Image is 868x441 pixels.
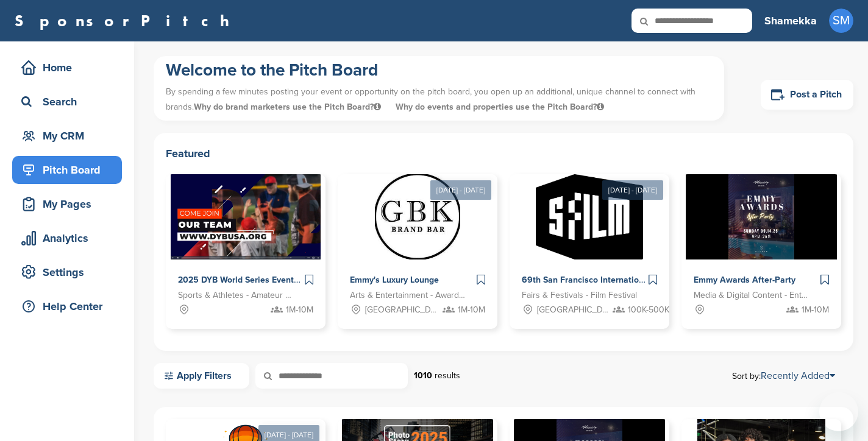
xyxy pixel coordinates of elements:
p: By spending a few minutes posting your event or opportunity on the pitch board, you open up an ad... [166,81,712,118]
span: results [435,370,460,381]
a: [DATE] - [DATE] Sponsorpitch & Emmy's Luxury Lounge Arts & Entertainment - Award Show [GEOGRAPHIC... [338,155,497,329]
a: Home [12,54,122,82]
a: [DATE] - [DATE] Sponsorpitch & 69th San Francisco International Film Festival Fairs & Festivals -... [510,155,669,329]
h3: Shamekka [764,12,817,29]
div: [DATE] - [DATE] [602,180,663,200]
div: Search [18,91,122,113]
span: 1M-10M [802,303,829,317]
strong: 1010 [414,370,432,381]
a: Help Center [12,292,122,320]
div: Pitch Board [18,159,122,181]
span: Emmy Awards After-Party [694,275,795,285]
span: 1M-10M [458,303,485,317]
div: [DATE] - [DATE] [430,180,491,200]
h2: Featured [166,145,841,162]
a: My CRM [12,122,122,150]
div: My Pages [18,193,122,215]
img: Sponsorpitch & [536,174,642,259]
a: Search [12,88,122,116]
span: Sports & Athletes - Amateur Sports Leagues [178,289,295,302]
span: 1M-10M [286,303,313,317]
iframe: Button to launch messaging window [819,392,858,431]
div: Help Center [18,295,122,317]
img: Sponsorpitch & [375,174,460,259]
span: Fairs & Festivals - Film Festival [522,289,637,302]
span: [GEOGRAPHIC_DATA], [GEOGRAPHIC_DATA] [365,303,438,317]
div: Settings [18,261,122,283]
a: Pitch Board [12,156,122,184]
div: Home [18,57,122,79]
span: Why do events and properties use the Pitch Board? [396,102,604,112]
span: Emmy's Luxury Lounge [350,275,439,285]
span: 2025 DYB World Series Events [178,275,298,285]
a: SponsorPitch [15,13,237,29]
span: Sort by: [732,371,835,381]
img: Sponsorpitch & [686,174,838,259]
a: Settings [12,258,122,286]
a: Recently Added [761,370,835,382]
a: Apply Filters [154,363,249,389]
div: My CRM [18,125,122,147]
img: Sponsorpitch & [171,174,321,259]
a: Shamekka [764,7,817,34]
span: 69th San Francisco International Film Festival [522,275,704,285]
a: Analytics [12,224,122,252]
span: Arts & Entertainment - Award Show [350,289,467,302]
div: Analytics [18,227,122,249]
a: My Pages [12,190,122,218]
h1: Welcome to the Pitch Board [166,59,712,81]
span: [GEOGRAPHIC_DATA], [GEOGRAPHIC_DATA] [537,303,610,317]
span: SM [829,9,853,33]
span: 100K-500K [628,303,669,317]
a: Sponsorpitch & 2025 DYB World Series Events Sports & Athletes - Amateur Sports Leagues 1M-10M [166,174,325,329]
span: Media & Digital Content - Entertainment [694,289,811,302]
span: Why do brand marketers use the Pitch Board? [194,102,383,112]
a: Post a Pitch [761,80,853,110]
a: Sponsorpitch & Emmy Awards After-Party Media & Digital Content - Entertainment 1M-10M [681,174,841,329]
